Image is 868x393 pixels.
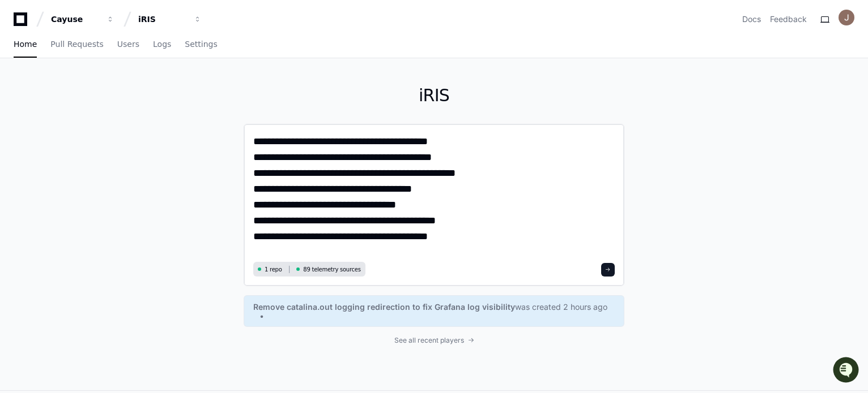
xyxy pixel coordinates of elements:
[303,265,360,274] span: 89 telemetry sources
[117,41,139,47] span: Users
[244,336,624,345] a: See all recent players
[515,301,607,313] span: was created 2 hours ago
[46,9,119,29] button: Cayuse
[134,9,206,29] button: iRIS
[185,32,217,58] a: Settings
[39,84,186,96] div: Start new chat
[839,10,854,25] img: ACg8ocL0-VV38dUbyLUN_j_Ryupr2ywH6Bky3aOUOf03hrByMsB9Zg=s96-c
[39,96,164,105] div: We're offline, but we'll be back soon!
[113,119,137,127] span: Pylon
[50,41,103,47] span: Pull Requests
[11,45,206,63] div: Welcome
[50,32,103,58] a: Pull Requests
[394,336,464,345] span: See all recent players
[185,41,217,47] span: Settings
[265,265,282,274] span: 1 repo
[742,14,761,25] a: Docs
[832,356,862,386] iframe: Open customer support
[14,41,37,47] span: Home
[51,14,100,25] div: Cayuse
[253,301,615,321] a: Remove catalina.out logging redirection to fix Grafana log visibilitywas created 2 hours ago
[80,118,137,127] a: Powered byPylon
[11,84,32,105] img: 1756235613930-3d25f9e4-fa56-45dd-b3ad-e072dfbd1548
[153,41,171,47] span: Logs
[193,88,206,101] button: Start new chat
[244,85,624,106] h1: iRIS
[117,32,139,58] a: Users
[138,14,187,25] div: iRIS
[153,32,171,58] a: Logs
[770,14,807,25] button: Feedback
[253,301,515,313] span: Remove catalina.out logging redirection to fix Grafana log visibility
[11,11,34,34] img: PlayerZero
[14,32,37,58] a: Home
